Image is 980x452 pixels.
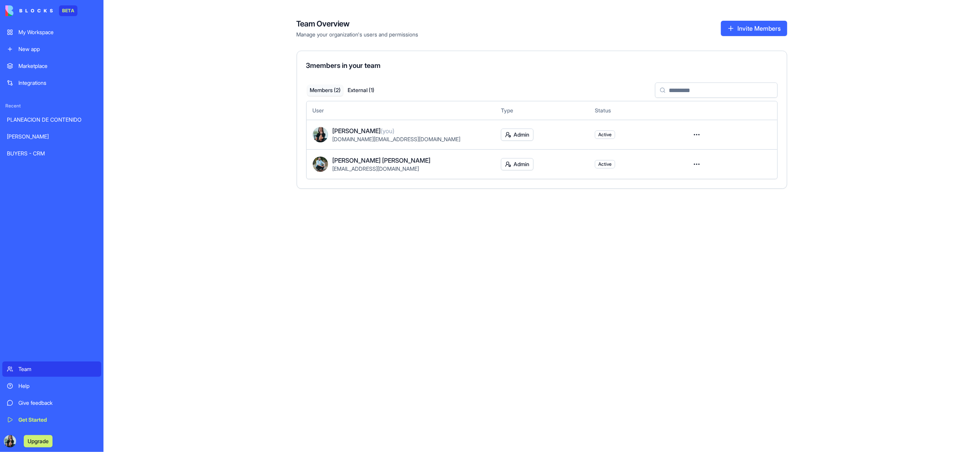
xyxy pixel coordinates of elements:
[2,75,101,91] a: Integrations
[2,58,101,74] a: Marketplace
[501,129,534,141] button: Admin
[18,45,97,53] div: New app
[18,28,97,36] div: My Workspace
[2,129,101,144] a: [PERSON_NAME]
[7,133,97,140] div: [PERSON_NAME]
[595,107,677,114] div: Status
[514,160,529,168] span: Admin
[2,146,101,161] a: BUYERS - CRM
[333,156,431,165] span: [PERSON_NAME] [PERSON_NAME]
[18,399,97,407] div: Give feedback
[307,101,495,120] th: User
[598,161,612,167] span: Active
[59,5,77,16] div: BETA
[24,437,53,445] a: Upgrade
[297,31,419,38] span: Manage your organization's users and permissions
[721,21,787,36] button: Invite Members
[313,157,328,172] img: ACg8ocJNHXTW_YLYpUavmfs3syqsdHTtPnhfTho5TN6JEWypo_6Vv8rXJA=s96-c
[333,165,419,172] span: [EMAIL_ADDRESS][DOMAIN_NAME]
[343,85,379,96] button: External ( 1 )
[307,85,343,96] button: Members ( 2 )
[18,382,97,390] div: Help
[313,127,328,142] img: PHOTO-2025-09-15-15-09-07_ggaris.jpg
[18,62,97,70] div: Marketplace
[514,131,529,139] span: Admin
[2,112,101,127] a: PLANEACION DE CONTENIDO
[18,365,97,373] div: Team
[2,412,101,427] a: Get Started
[5,5,77,16] a: BETA
[2,103,101,109] span: Recent
[7,116,97,124] div: PLANEACION DE CONTENIDO
[333,136,461,142] span: [DOMAIN_NAME][EMAIL_ADDRESS][DOMAIN_NAME]
[2,378,101,394] a: Help
[2,395,101,411] a: Give feedback
[2,25,101,40] a: My Workspace
[501,158,534,170] button: Admin
[4,435,16,447] img: PHOTO-2025-09-15-15-09-07_ggaris.jpg
[18,416,97,424] div: Get Started
[5,5,53,16] img: logo
[501,107,583,114] div: Type
[381,127,395,135] span: (you)
[2,41,101,57] a: New app
[333,126,395,135] span: [PERSON_NAME]
[297,18,419,29] h4: Team Overview
[598,132,612,138] span: Active
[18,79,97,87] div: Integrations
[7,150,97,157] div: BUYERS - CRM
[24,435,53,447] button: Upgrade
[2,361,101,377] a: Team
[306,61,381,69] span: 3 members in your team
